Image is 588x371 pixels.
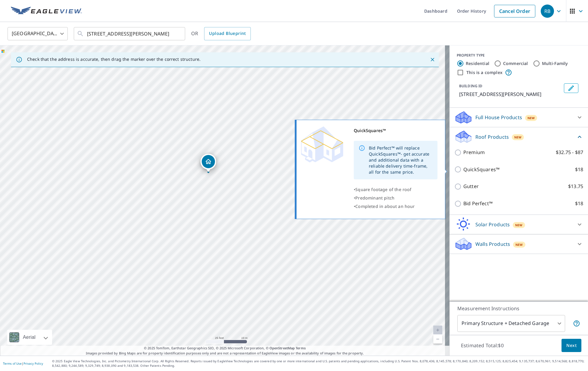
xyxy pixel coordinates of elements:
span: New [515,223,523,227]
div: • [354,202,437,211]
span: Upload Blueprint [209,30,246,37]
span: Next [566,342,577,349]
div: PROPERTY TYPE [457,53,581,58]
p: $18 [575,200,583,207]
span: New [515,242,523,247]
div: QuickSquares™ [354,126,437,135]
div: Walls ProductsNew [454,237,583,251]
p: Check that the address is accurate, then drag the marker over the correct structure. [27,57,201,62]
div: Aerial [7,330,52,345]
div: Dropped pin, building 1, Residential property, 9522 Chumuckla Hwy Jay, FL 32565 [201,154,216,172]
div: Solar ProductsNew [454,217,583,232]
a: Terms [296,346,306,350]
div: Primary Structure + Detached Garage [457,315,565,332]
p: Roof Products [475,133,509,141]
div: [GEOGRAPHIC_DATA] [8,25,68,42]
p: Measurement Instructions [457,305,580,312]
label: Commercial [503,60,528,66]
div: Aerial [21,330,37,345]
button: Close [428,56,436,63]
div: Full House ProductsNew [454,110,583,125]
p: QuickSquares™ [463,166,499,173]
span: New [514,135,522,140]
p: $18 [575,166,583,173]
span: Your report will include the primary structure and a detached garage if one exists. [573,320,580,327]
p: $32.75 - $87 [556,149,583,156]
label: Multi-Family [542,60,568,66]
p: | [3,362,43,365]
a: Current Level 20, Zoom In Disabled [433,326,442,335]
a: Terms of Use [3,361,22,366]
input: Search by address or latitude-longitude [87,25,173,42]
p: $13.75 [568,183,583,190]
label: Residential [466,60,489,66]
a: Cancel Order [494,5,535,17]
a: OpenStreetMap [269,346,295,350]
div: • [354,185,437,194]
div: OR [191,27,251,40]
button: Next [562,339,581,352]
span: Predominant pitch [355,195,394,201]
p: [STREET_ADDRESS][PERSON_NAME] [459,91,562,98]
img: Premium [301,126,343,162]
span: Square footage of the roof [355,187,411,192]
button: Edit building 1 [564,83,578,93]
a: Upload Blueprint [204,27,250,40]
label: This is a complex [466,70,502,76]
p: Solar Products [475,221,510,228]
p: Full House Products [475,114,522,121]
div: RB [541,5,554,18]
a: Current Level 20, Zoom Out [433,335,442,344]
span: Completed in about an hour [355,203,415,209]
a: Privacy Policy [23,361,43,366]
p: Premium [463,149,485,156]
p: Bid Perfect™ [463,200,493,207]
p: Walls Products [475,240,510,248]
div: • [354,194,437,202]
span: New [527,116,535,120]
p: BUILDING ID [459,83,482,88]
div: Bid Perfect™ will replace QuickSquares™- get accurate and additional data with a reliable deliver... [369,143,433,178]
p: Estimated Total: $0 [456,339,509,352]
span: © 2025 TomTom, Earthstar Geographics SIO, © 2025 Microsoft Corporation, © [144,346,306,351]
img: EV Logo [11,7,82,16]
p: Gutter [463,183,479,190]
div: Roof ProductsNew [454,130,583,144]
p: © 2025 Eagle View Technologies, Inc. and Pictometry International Corp. All Rights Reserved. Repo... [52,359,585,368]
